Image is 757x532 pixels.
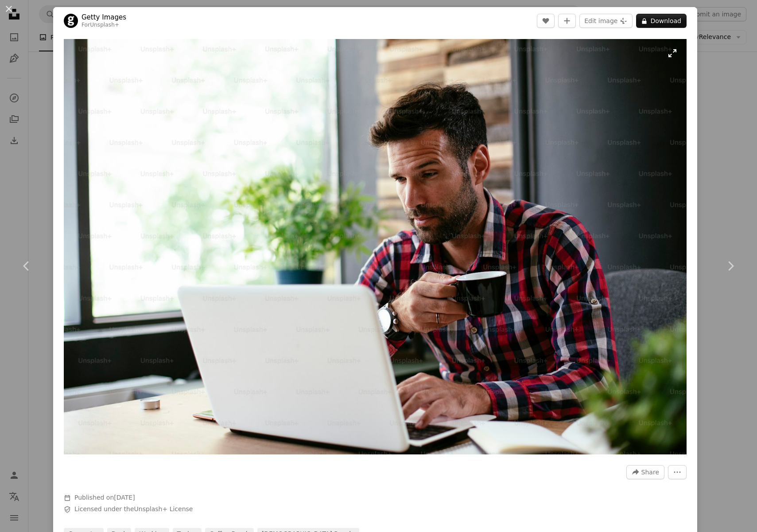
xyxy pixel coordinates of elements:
img: Go to Getty Images's profile [64,14,78,28]
button: Zoom in on this image [64,39,687,454]
img: Young businessman using laptop and drinking coffee in his office. Handsome man on coffee break. [64,39,687,454]
button: Download [636,14,687,28]
a: Next [704,223,757,309]
span: Published on [74,494,135,501]
button: More Actions [668,465,687,479]
button: Like [537,14,555,28]
time: August 27, 2022 at 8:42:59 AM GMT-3 [114,494,135,501]
span: Share [641,465,659,479]
div: For [82,22,126,29]
button: Share this image [626,465,664,479]
button: Edit image [579,14,633,28]
a: Getty Images [82,13,126,22]
a: Unsplash+ License [134,505,193,512]
span: Licensed under the [74,505,193,514]
button: Add to Collection [558,14,576,28]
a: Unsplash+ [90,22,119,28]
